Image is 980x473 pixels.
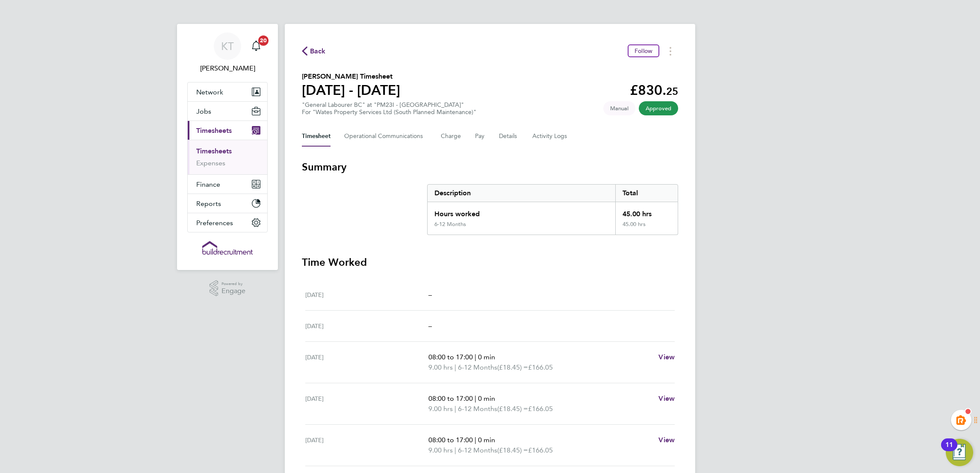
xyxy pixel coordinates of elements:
span: | [475,353,476,361]
button: Operational Communications [344,126,427,147]
div: Total [615,185,678,202]
span: Jobs [196,107,211,115]
a: Timesheets [196,147,232,155]
div: 45.00 hrs [615,202,678,221]
button: Back [302,46,326,56]
span: 9.00 hrs [428,363,453,371]
button: Preferences [188,213,267,232]
button: Follow [628,44,659,57]
span: 9.00 hrs [428,405,453,413]
span: 0 min [478,394,495,402]
a: Expenses [196,159,225,167]
div: 11 [945,445,953,456]
span: 08:00 to 17:00 [428,394,473,402]
span: | [455,446,456,454]
button: Open Resource Center, 11 new notifications [946,439,973,466]
span: (£18.45) = [497,446,528,454]
span: Kiera Troutt [187,63,268,73]
span: 6-12 Months [458,404,497,414]
div: [DATE] [305,290,428,300]
span: Preferences [196,219,233,227]
button: Jobs [188,102,267,120]
a: View [658,352,675,362]
span: £166.05 [528,405,553,413]
span: | [455,363,456,371]
span: View [658,394,675,402]
div: 45.00 hrs [615,221,678,235]
a: View [658,435,675,445]
span: 08:00 to 17:00 [428,353,473,361]
span: (£18.45) = [497,405,528,413]
span: Powered by [221,280,245,288]
span: | [475,394,476,402]
span: | [455,405,456,413]
span: (£18.45) = [497,363,528,371]
span: 9.00 hrs [428,446,453,454]
span: 0 min [478,353,495,361]
button: Details [499,126,519,147]
span: 0 min [478,436,495,444]
app-decimal: £830. [630,82,678,98]
span: View [658,353,675,361]
a: View [658,394,675,404]
h2: [PERSON_NAME] Timesheet [302,71,400,82]
span: Finance [196,180,220,188]
a: Powered byEngage [210,280,246,297]
span: Reports [196,200,221,208]
div: [DATE] [305,394,428,414]
span: – [428,291,432,299]
button: Timesheet [302,126,331,147]
div: "General Labourer BC" at "PM23I - [GEOGRAPHIC_DATA]" [302,101,476,116]
div: Timesheets [188,140,267,174]
button: Pay [475,126,485,147]
div: 6-12 Months [434,221,466,228]
span: – [428,322,432,330]
h3: Time Worked [302,256,678,269]
a: Go to home page [187,241,268,255]
span: Engage [221,288,245,295]
a: KT[PERSON_NAME] [187,32,268,73]
span: Back [310,46,326,56]
div: [DATE] [305,435,428,455]
button: Finance [188,175,267,194]
span: Network [196,88,223,96]
button: Timesheets Menu [663,44,678,58]
h3: Summary [302,160,678,174]
button: Charge [441,126,461,147]
span: Timesheets [196,126,232,135]
span: This timesheet has been approved. [639,101,678,115]
div: Hours worked [428,202,615,221]
button: Timesheets [188,121,267,140]
span: Follow [635,47,652,55]
button: Reports [188,194,267,213]
span: £166.05 [528,446,553,454]
span: 25 [666,85,678,97]
span: View [658,436,675,444]
button: Activity Logs [532,126,568,147]
h1: [DATE] - [DATE] [302,82,400,99]
span: 08:00 to 17:00 [428,436,473,444]
span: 6-12 Months [458,445,497,455]
button: Network [188,82,267,101]
span: This timesheet was manually created. [603,101,635,115]
div: [DATE] [305,321,428,331]
div: For "Wates Property Services Ltd (South Planned Maintenance)" [302,109,476,116]
a: 20 [248,32,265,60]
span: KT [221,41,234,52]
span: £166.05 [528,363,553,371]
nav: Main navigation [177,24,278,270]
div: Description [428,185,615,202]
span: 6-12 Months [458,362,497,373]
span: 20 [258,35,269,46]
div: Summary [427,184,678,235]
div: [DATE] [305,352,428,373]
span: | [475,436,476,444]
img: buildrec-logo-retina.png [202,241,253,255]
